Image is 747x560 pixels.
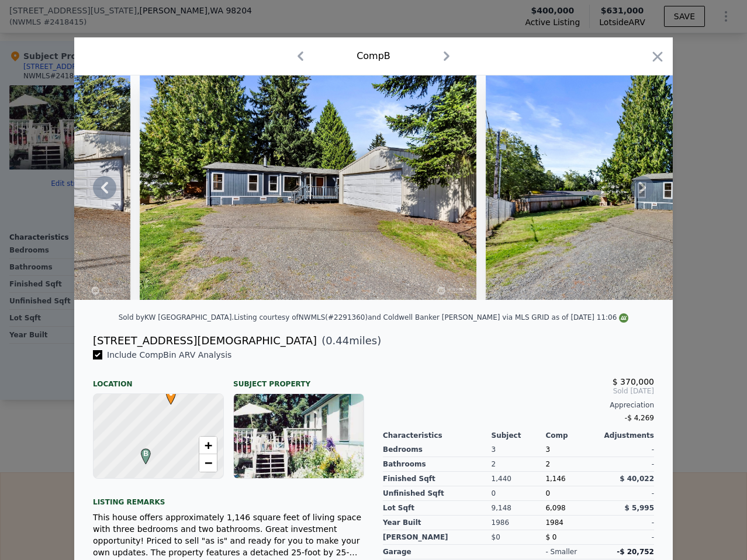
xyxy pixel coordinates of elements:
[600,486,654,501] div: -
[492,457,546,472] div: 2
[383,472,492,486] div: Finished Sqft
[492,443,546,457] div: 3
[620,475,654,483] span: $ 40,022
[93,370,224,389] div: Location
[138,448,145,455] div: B
[93,333,317,349] div: [STREET_ADDRESS][DEMOGRAPHIC_DATA]
[326,334,349,347] span: 0.44
[163,389,170,396] div: •
[383,457,492,472] div: Bathrooms
[545,457,600,472] div: 2
[383,431,492,440] div: Characteristics
[625,414,654,422] span: -$ 4,269
[545,431,600,440] div: Comp
[545,504,565,512] span: 6,098
[199,437,217,454] a: Zoom in
[93,511,364,558] div: This house offers approximately 1,146 square feet of living space with three bedrooms and two bat...
[619,313,628,323] img: NWMLS Logo
[383,516,492,530] div: Year Built
[234,313,628,322] div: Listing courtesy of NWMLS (#2291360) and Coldwell Banker [PERSON_NAME] via MLS GRID as of [DATE] ...
[492,530,546,545] div: $0
[492,431,546,440] div: Subject
[625,504,654,512] span: $ 5,995
[492,501,546,516] div: 9,148
[102,350,236,359] span: Include Comp B in ARV Analysis
[357,49,390,63] div: Comp B
[617,548,654,556] span: -$ 20,752
[545,489,550,497] span: 0
[492,516,546,530] div: 1986
[600,530,654,545] div: -
[119,313,234,322] div: Sold by KW [GEOGRAPHIC_DATA] .
[383,501,492,516] div: Lot Sqft
[545,547,577,556] div: - smaller
[492,486,546,501] div: 0
[545,475,565,483] span: 1,146
[600,457,654,472] div: -
[383,443,492,457] div: Bedrooms
[545,445,550,454] span: 3
[383,486,492,501] div: Unfinished Sqft
[317,333,381,349] span: ( miles)
[600,431,654,440] div: Adjustments
[205,455,212,470] span: −
[138,448,154,459] span: B
[545,516,600,530] div: 1984
[199,454,217,472] a: Zoom out
[93,488,364,507] div: Listing remarks
[600,443,654,457] div: -
[383,386,654,396] span: Sold [DATE]
[492,472,546,486] div: 1,440
[163,385,179,403] span: •
[545,533,556,541] span: $ 0
[613,377,654,386] span: $ 370,000
[383,530,492,545] div: [PERSON_NAME]
[233,370,364,389] div: Subject Property
[205,438,212,452] span: +
[600,516,654,530] div: -
[140,75,476,300] img: Property Img
[383,400,654,410] div: Appreciation
[383,545,492,559] div: garage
